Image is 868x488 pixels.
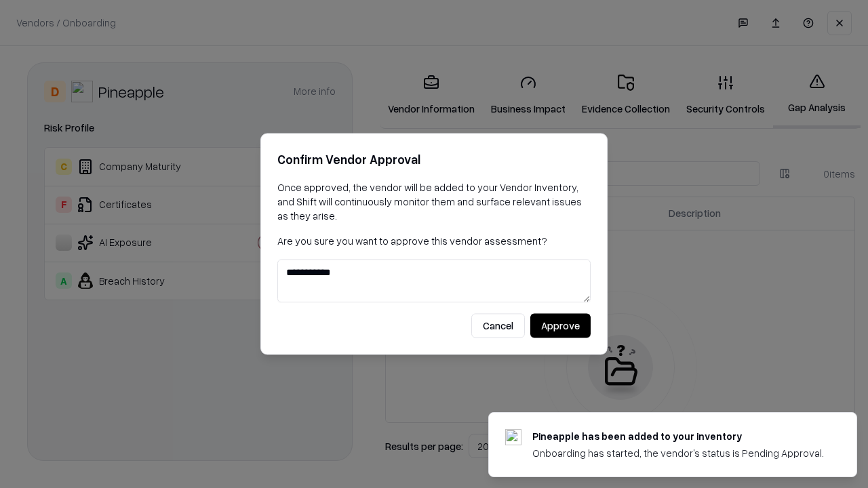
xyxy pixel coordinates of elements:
div: Pineapple has been added to your inventory [532,429,824,443]
h2: Confirm Vendor Approval [277,150,591,169]
p: Once approved, the vendor will be added to your Vendor Inventory, and Shift will continuously mon... [277,180,591,223]
p: Are you sure you want to approve this vendor assessment? [277,234,591,248]
div: Onboarding has started, the vendor's status is Pending Approval. [532,446,824,460]
button: Cancel [471,314,525,338]
img: pineappleenergy.com [505,429,521,445]
button: Approve [530,314,591,338]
